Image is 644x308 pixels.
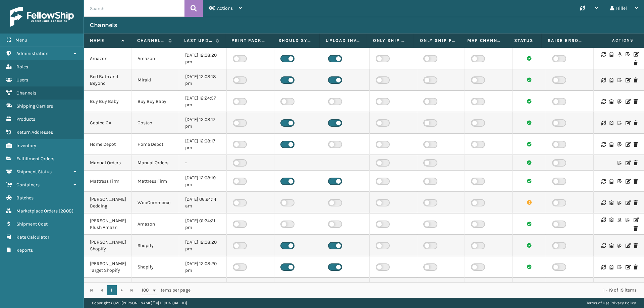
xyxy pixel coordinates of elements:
span: Inventory [16,143,36,148]
a: Privacy Policy [610,301,636,305]
i: Delete [634,61,638,65]
i: Channel sync succeeded. [527,222,532,226]
i: Channel sync succeeded. [527,142,532,146]
i: Warehouse Codes [609,179,613,184]
i: Edit [626,161,630,165]
i: Edit [634,218,638,222]
i: Customize Label [618,200,622,205]
i: Edit [626,121,630,125]
i: Warehouse Codes [609,200,613,205]
div: Mattress Firm [90,178,125,185]
i: Delete [634,161,638,165]
div: 1 - 19 of 19 items [200,287,637,294]
span: Users [16,77,28,83]
div: Manual Orders [90,160,125,166]
label: Last update time [184,38,212,44]
td: [DATE] 06:24:14 am [179,192,227,213]
td: - [179,278,227,299]
i: Delete [634,226,638,231]
span: Actions [217,5,233,11]
i: Warehouse Codes [609,99,613,104]
td: [DATE] 12:08:18 pm [179,69,227,91]
i: Sync [601,142,605,147]
div: Buy Buy Baby [90,98,125,105]
i: Sync [601,78,605,82]
p: Copyright 2023 [PERSON_NAME]™ v [TECHNICAL_ID] [92,298,187,308]
i: Sync [601,52,605,57]
div: Bed Bath and Beyond [90,73,125,87]
span: Return Addresses [16,129,53,135]
i: Warehouse Codes [609,142,613,147]
span: items per page [142,285,191,295]
i: Warehouse Codes [609,121,613,125]
label: Status [514,38,535,44]
td: Shopify [131,235,179,256]
td: - [179,155,227,171]
div: [PERSON_NAME] Plush Amazn [90,218,125,231]
h3: Channels [90,21,117,29]
span: Actions [591,35,638,46]
td: Mattress Firm [131,171,179,192]
label: Map Channel Service [467,38,502,44]
span: Shipment Status [16,169,52,175]
td: [DATE] 12:08:20 pm [179,235,227,256]
td: [DATE] 12:24:57 pm [179,91,227,112]
i: Sync [601,243,605,248]
i: Edit [626,179,630,184]
i: Edit [626,200,630,205]
i: Warehouse Codes [609,78,613,82]
label: Only Ship using Required Carrier Service [373,38,408,44]
i: Warehouse Codes [609,265,613,269]
label: Raise Error On Related FO [548,38,583,44]
i: Channel sync succeeded. [527,56,532,61]
i: Channel sync succeeded. [527,179,532,183]
img: logo [10,7,74,27]
td: Amazon [131,48,179,69]
label: Name [90,38,118,44]
td: [DATE] 01:24:21 pm [179,213,227,235]
i: Customize Label [618,142,622,147]
span: Batches [16,195,34,201]
i: Sync [601,121,605,125]
i: Channel sync succeeded. [527,243,532,248]
i: Warehouse Codes [609,243,613,248]
i: Customize Label [626,52,630,57]
i: Delete [634,179,638,184]
i: Edit [634,52,638,57]
i: Amazon Templates [618,52,622,57]
i: Customize Label [618,161,622,165]
td: Manual Orders [131,155,179,171]
span: Marketplace Orders [16,208,58,214]
i: Customize Label [618,78,622,82]
label: Print packing slip [231,38,266,44]
span: Channels [16,90,36,96]
span: Rate Calculator [16,234,49,240]
span: Roles [16,64,28,70]
a: 1 [107,285,117,295]
td: [DATE] 12:08:17 pm [179,112,227,134]
i: Delete [634,265,638,269]
label: Upload inventory [326,38,361,44]
i: Amazon Templates [618,218,622,222]
i: Sync [601,218,605,222]
div: [PERSON_NAME] Shopify [90,239,125,252]
i: Channel sync succeeded. [527,264,532,269]
i: Sync [601,99,605,104]
i: Value cannot be null. Parameter name: source [527,200,532,205]
i: Customize Label [618,243,622,248]
i: Channel sync succeeded. [527,99,532,104]
label: Channel Type [137,38,165,44]
span: Containers [16,182,40,188]
i: Delete [634,121,638,125]
td: [DATE] 12:08:17 pm [179,134,227,155]
i: Delete [634,243,638,248]
td: Costco [131,112,179,134]
div: [PERSON_NAME] TEST [90,282,125,295]
span: 100 [142,287,152,294]
i: Sync [601,179,605,184]
i: Customize Label [618,121,622,125]
i: Edit [626,99,630,104]
i: Warehouse Codes [609,218,613,222]
i: Edit [626,78,630,82]
td: Home Depot [131,134,179,155]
